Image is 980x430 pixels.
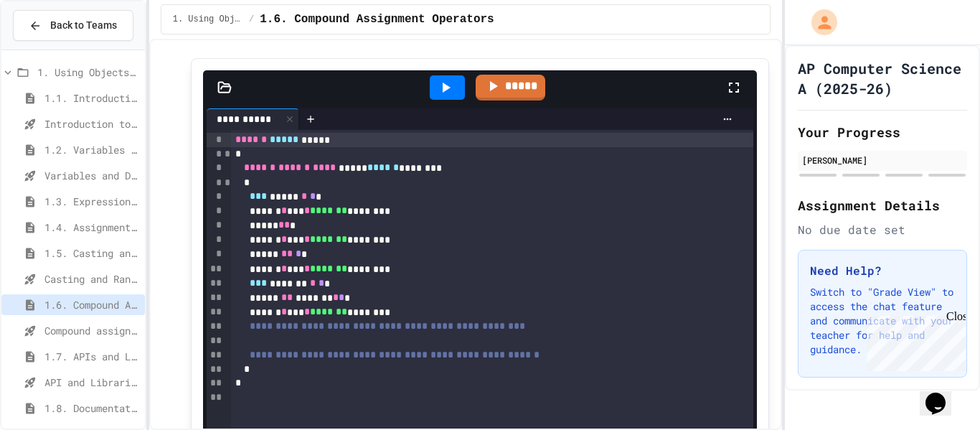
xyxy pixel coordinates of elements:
[810,262,955,279] h3: Need Help?
[50,18,117,33] span: Back to Teams
[920,373,966,416] iframe: chat widget
[173,14,243,25] span: 1. Using Objects and Methods
[798,58,967,98] h1: AP Computer Science A (2025-26)
[44,194,139,209] span: 1.3. Expressions and Output [New]
[260,11,494,28] span: 1.6. Compound Assignment Operators
[249,14,254,25] span: /
[798,122,967,142] h2: Your Progress
[44,168,139,183] span: Variables and Data Types - Quiz
[44,401,139,416] span: 1.8. Documentation with Comments and Preconditions
[44,323,139,338] span: Compound assignment operators - Quiz
[37,65,139,80] span: 1. Using Objects and Methods
[44,375,139,390] span: API and Libraries - Topic 1.7
[44,142,139,157] span: 1.2. Variables and Data Types
[13,10,133,41] button: Back to Teams
[802,154,963,167] div: [PERSON_NAME]
[796,6,841,39] div: My Account
[44,271,139,286] span: Casting and Ranges of variables - Quiz
[6,6,99,91] div: Chat with us now!Close
[810,285,955,357] p: Switch to "Grade View" to access the chat feature and communicate with your teacher for help and ...
[44,349,139,364] span: 1.7. APIs and Libraries
[798,195,967,215] h2: Assignment Details
[861,310,966,371] iframe: chat widget
[798,221,967,238] div: No due date set
[44,246,139,261] span: 1.5. Casting and Ranges of Values
[44,220,139,235] span: 1.4. Assignment and Input
[44,116,139,131] span: Introduction to Algorithms, Programming, and Compilers
[44,90,139,106] span: 1.1. Introduction to Algorithms, Programming, and Compilers
[44,297,139,312] span: 1.6. Compound Assignment Operators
